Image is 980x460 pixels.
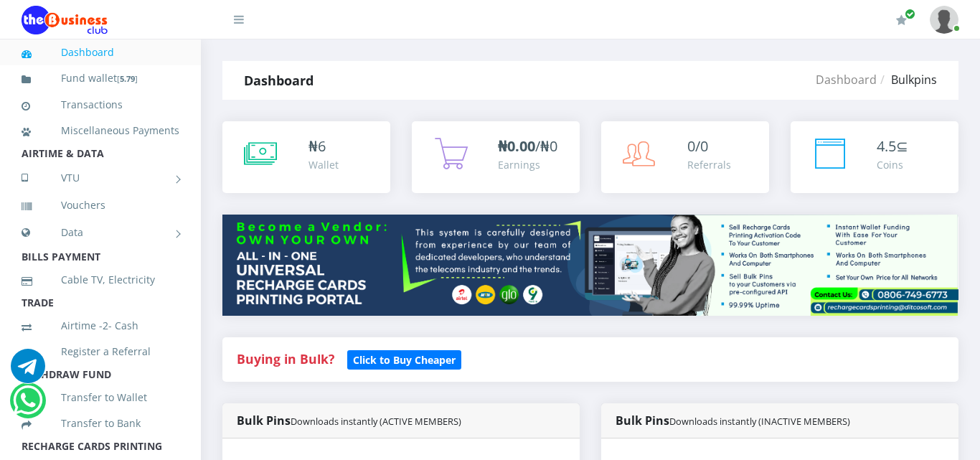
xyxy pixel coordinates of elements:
[877,136,896,156] span: 4.5
[291,415,461,428] small: Downloads instantly (ACTIVE MEMBERS)
[22,263,179,296] a: Cable TV, Electricity
[353,353,456,367] b: Click to Buy Cheaper
[22,88,179,121] a: Transactions
[930,6,958,34] img: User
[601,121,769,193] a: 0/0 Referrals
[13,394,42,418] a: Chat for support
[22,335,179,368] a: Register a Referral
[22,407,179,440] a: Transfer to Bank
[877,157,908,172] div: Coins
[222,215,958,316] img: multitenant_rcp.png
[669,415,850,428] small: Downloads instantly (INACTIVE MEMBERS)
[22,189,179,222] a: Vouchers
[22,160,179,196] a: VTU
[117,73,138,84] small: [ ]
[22,36,179,69] a: Dashboard
[896,14,907,26] i: Renew/Upgrade Subscription
[222,121,390,193] a: ₦6 Wallet
[905,9,915,19] span: Renew/Upgrade Subscription
[347,350,461,367] a: Click to Buy Cheaper
[120,73,135,84] b: 5.79
[22,381,179,414] a: Transfer to Wallet
[244,72,314,89] strong: Dashboard
[237,413,461,428] strong: Bulk Pins
[22,114,179,147] a: Miscellaneous Payments
[816,72,877,88] a: Dashboard
[22,309,179,342] a: Airtime -2- Cash
[498,136,557,156] span: /₦0
[877,71,937,88] li: Bulkpins
[237,350,334,367] strong: Buying in Bulk?
[22,6,108,34] img: Logo
[412,121,580,193] a: ₦0.00/₦0 Earnings
[616,413,850,428] strong: Bulk Pins
[877,136,908,157] div: ⊆
[11,360,45,383] a: Chat for support
[308,136,339,157] div: ₦
[498,136,535,156] b: ₦0.00
[318,136,326,156] span: 6
[687,136,708,156] span: 0/0
[22,62,179,95] a: Fund wallet[5.79]
[308,157,339,172] div: Wallet
[687,157,731,172] div: Referrals
[498,157,557,172] div: Earnings
[22,215,179,250] a: Data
